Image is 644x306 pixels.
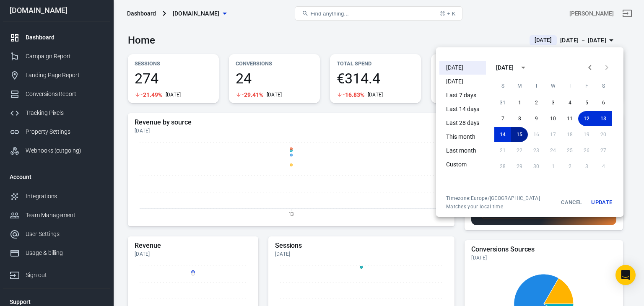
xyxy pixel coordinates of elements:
[494,111,511,126] button: 7
[588,195,615,210] button: Update
[496,63,514,72] div: [DATE]
[494,127,511,142] button: 14
[595,95,612,110] button: 6
[545,95,561,110] button: 3
[545,78,561,94] span: Wednesday
[615,265,636,285] div: Open Intercom Messenger
[516,60,530,75] button: calendar view is open, switch to year view
[529,78,544,94] span: Tuesday
[439,116,486,130] li: Last 28 days
[545,111,561,126] button: 10
[439,88,486,102] li: Last 7 days
[511,95,528,110] button: 1
[562,78,577,94] span: Thursday
[439,75,486,88] li: [DATE]
[512,78,527,94] span: Monday
[446,203,540,210] span: Matches your local time
[561,95,578,110] button: 4
[578,95,595,110] button: 5
[439,102,486,116] li: Last 14 days
[511,111,528,126] button: 8
[446,195,540,202] div: Timezone: Europe/[GEOGRAPHIC_DATA]
[528,111,545,126] button: 9
[561,111,578,126] button: 11
[439,158,486,171] li: Custom
[582,59,598,76] button: Previous month
[511,127,528,142] button: 15
[579,78,594,94] span: Friday
[494,95,511,110] button: 31
[495,78,510,94] span: Sunday
[439,130,486,144] li: This month
[558,195,585,210] button: Cancel
[439,61,486,75] li: [DATE]
[578,111,595,126] button: 12
[439,144,486,158] li: Last month
[596,78,611,94] span: Saturday
[528,95,545,110] button: 2
[595,111,612,126] button: 13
